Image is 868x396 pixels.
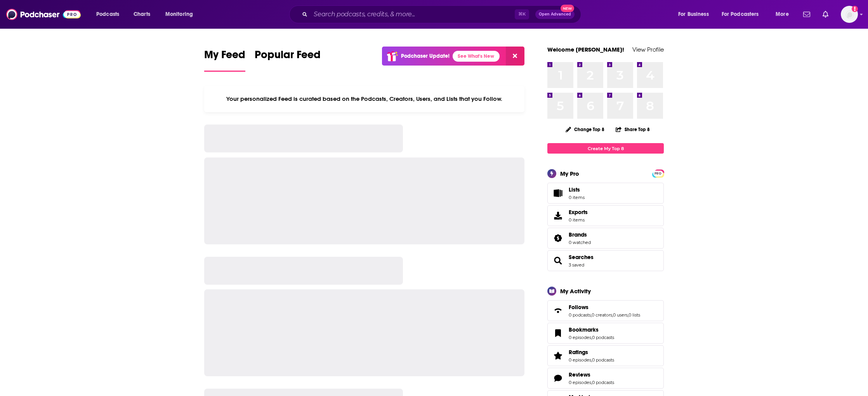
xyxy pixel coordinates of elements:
span: Reviews [569,371,590,378]
a: Reviews [550,373,566,384]
button: open menu [673,8,719,21]
a: Popular Feed [255,48,321,72]
a: My Feed [204,48,245,72]
img: User Profile [841,6,858,23]
a: PRO [653,170,663,176]
input: Search podcasts, credits, & more... [311,8,515,21]
a: Brands [550,233,566,244]
a: 0 episodes [569,357,591,363]
span: Lists [550,188,566,199]
a: Ratings [550,350,566,361]
a: See What's New [453,51,500,62]
span: , [591,335,592,340]
a: 0 users [613,312,628,318]
span: Lists [569,186,585,193]
span: PRO [653,171,663,176]
a: 0 watched [569,240,591,245]
span: 0 items [569,195,585,200]
span: , [612,312,613,318]
a: 0 podcasts [592,380,614,385]
span: , [591,357,592,363]
a: Show notifications dropdown [800,8,813,21]
a: Searches [550,255,566,266]
span: Brands [569,231,587,238]
div: Search podcasts, credits, & more... [297,5,589,23]
a: Follows [569,304,640,311]
span: Exports [569,209,588,216]
button: open menu [91,8,129,21]
a: Charts [128,8,155,21]
span: Open Advanced [539,12,571,16]
a: 0 episodes [569,335,591,340]
span: 0 items [569,217,588,223]
span: , [628,312,628,318]
span: , [591,312,592,318]
a: Exports [547,205,664,226]
span: Charts [134,9,150,20]
span: Bookmarks [547,323,664,344]
a: 0 podcasts [592,335,614,340]
span: For Podcasters [722,9,759,20]
p: Podchaser Update! [401,53,450,59]
a: Welcome [PERSON_NAME]! [547,46,624,53]
span: For Business [678,9,709,20]
a: Reviews [569,371,614,378]
span: Monitoring [165,9,193,20]
span: New [561,5,575,12]
span: Exports [550,210,566,221]
span: Follows [569,304,589,311]
img: Podchaser - Follow, Share and Rate Podcasts [6,7,81,22]
span: Reviews [547,368,664,389]
button: open menu [770,8,799,21]
a: 3 saved [569,262,584,268]
a: Follows [550,305,566,316]
span: More [776,9,789,20]
a: Bookmarks [569,326,614,333]
a: Bookmarks [550,328,566,339]
span: Brands [547,228,664,249]
div: Your personalized Feed is curated based on the Podcasts, Creators, Users, and Lists that you Follow. [204,86,524,112]
div: My Activity [560,287,591,295]
a: Lists [547,183,664,204]
a: Brands [569,231,591,238]
span: Popular Feed [255,48,321,66]
span: Lists [569,186,580,193]
span: Podcasts [96,9,119,20]
span: Bookmarks [569,326,599,333]
a: Show notifications dropdown [819,8,832,21]
a: Create My Top 8 [547,143,664,154]
a: View Profile [632,46,664,53]
span: Logged in as sashagoldin [841,6,858,23]
button: open menu [717,8,770,21]
button: Show profile menu [841,6,858,23]
svg: Add a profile image [852,6,858,12]
span: Searches [547,250,664,271]
button: Open AdvancedNew [535,10,575,19]
span: My Feed [204,48,245,66]
button: Change Top 8 [561,125,609,134]
a: Searches [569,254,594,261]
a: Ratings [569,349,614,356]
button: Share Top 8 [615,122,650,137]
a: 0 podcasts [569,312,591,318]
a: 0 episodes [569,380,591,385]
span: Ratings [547,345,664,366]
div: My Pro [560,170,579,177]
a: 0 creators [592,312,612,318]
span: ⌘ K [515,9,529,19]
a: 0 lists [628,312,640,318]
span: Follows [547,300,664,321]
a: 0 podcasts [592,357,614,363]
button: open menu [160,8,203,21]
span: Ratings [569,349,588,356]
span: , [591,380,592,385]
